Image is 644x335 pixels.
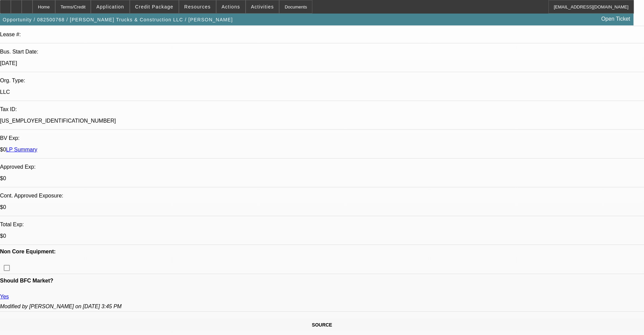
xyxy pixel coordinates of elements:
span: Opportunity / 082500768 / [PERSON_NAME] Trucks & Construction LLC / [PERSON_NAME] [3,17,233,22]
button: Actions [216,0,245,13]
a: LP Summary [6,147,37,152]
span: Credit Package [135,4,173,9]
span: Application [96,4,124,9]
span: Activities [251,4,274,9]
button: Resources [179,0,216,13]
button: Application [91,0,129,13]
span: Resources [184,4,211,9]
a: Open Ticket [599,13,633,25]
span: Actions [222,4,240,9]
button: Activities [246,0,279,13]
span: SOURCE [312,322,332,328]
button: Credit Package [130,0,179,13]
